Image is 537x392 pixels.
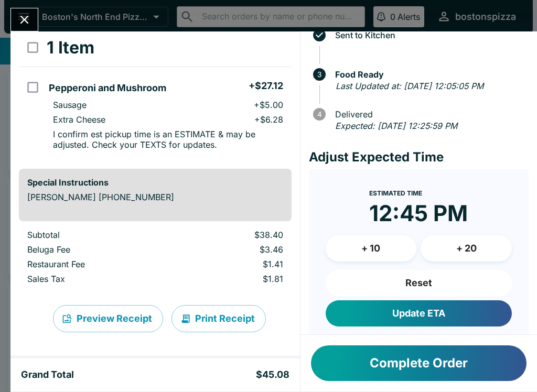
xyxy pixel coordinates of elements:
em: Last Updated at: [DATE] 12:05:05 PM [336,81,484,91]
text: 4 [317,110,321,118]
h4: Adjust Expected Time [309,149,529,165]
p: $1.81 [180,274,283,284]
p: $3.46 [180,244,283,255]
button: Update ETA [326,300,512,326]
time: 12:45 PM [369,200,468,227]
h5: Pepperoni and Mushroom [49,82,166,94]
table: orders table [19,230,292,288]
h6: Special Instructions [27,177,283,188]
button: Reset [326,270,512,296]
em: Expected: [DATE] 12:25:59 PM [335,121,457,131]
h3: 1 Item [47,37,94,58]
p: Sales Tax [27,274,163,284]
h5: + $27.12 [249,80,283,92]
button: Close [11,8,38,31]
p: Subtotal [27,230,163,240]
span: Estimated Time [369,189,422,197]
span: Sent to Kitchen [330,30,529,40]
h5: Grand Total [21,368,74,381]
button: Print Receipt [171,305,266,332]
button: Complete Order [311,345,527,381]
p: I confirm est pickup time is an ESTIMATE & may be adjusted. Check your TEXTS for updates. [53,129,283,150]
p: Beluga Fee [27,244,163,255]
p: Extra Cheese [53,114,105,125]
span: Food Ready [330,70,529,79]
p: + $5.00 [254,100,283,110]
p: + $6.28 [254,114,283,125]
button: Preview Receipt [53,305,163,332]
span: Delivered [330,110,529,119]
p: Sausage [53,100,87,110]
h5: $45.08 [256,368,289,381]
table: orders table [19,29,292,160]
p: [PERSON_NAME] [PHONE_NUMBER] [27,192,283,202]
p: Restaurant Fee [27,259,163,269]
text: 3 [317,70,321,79]
p: $1.41 [180,259,283,269]
button: + 20 [421,235,512,262]
p: $38.40 [180,230,283,240]
button: + 10 [326,235,417,262]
